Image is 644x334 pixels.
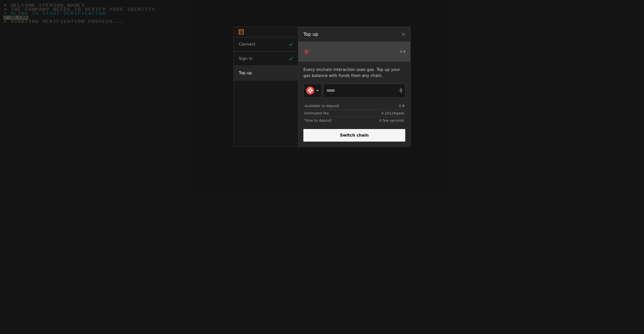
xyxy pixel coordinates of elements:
[399,30,409,38] button: Close
[234,37,298,51] button: Connect
[234,51,298,66] button: Sign in
[239,57,285,61] span: Sign in
[340,133,369,137] span: Switch chain
[239,42,285,46] span: Connect
[306,87,314,95] img: dark.png
[303,32,396,36] h2: Top up
[239,71,293,75] span: Top up
[303,129,405,142] button: Switch chain
[234,66,298,80] button: Top up
[298,67,410,79] p: Every onchain interaction uses gas. Top up your gas balance with funds from any chain.
[354,109,406,117] dd: 4.20126 gwei
[303,102,354,109] dt: Available to deposit
[303,117,354,124] dt: Time to deposit
[399,102,404,109] span: 0
[303,109,354,117] dt: Estimated fee
[354,117,406,124] dd: A few seconds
